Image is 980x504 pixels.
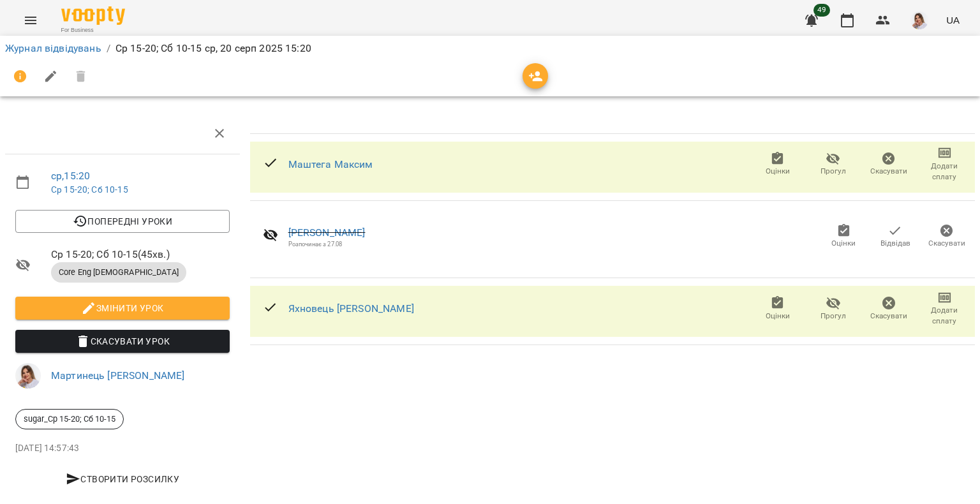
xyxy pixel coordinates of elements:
[51,184,128,195] a: Ср 15-20; Сб 10-15
[61,6,125,25] img: Voopty Logo
[813,4,830,17] span: 49
[924,161,965,182] span: Додати сплату
[766,166,790,177] span: Оцінки
[941,8,965,32] button: UA
[51,170,90,182] a: ср , 15:20
[15,210,230,233] button: Попередні уроки
[288,226,366,239] a: [PERSON_NAME]
[921,219,972,255] button: Скасувати
[26,334,219,349] span: Скасувати Урок
[870,166,907,177] span: Скасувати
[766,311,790,322] span: Оцінки
[288,240,366,248] div: Розпочинає з 27.08
[15,330,230,353] button: Скасувати Урок
[15,468,230,491] button: Створити розсилку
[5,42,101,54] a: Журнал відвідувань
[861,291,917,327] button: Скасувати
[15,5,46,36] button: Menu
[26,300,219,316] span: Змінити урок
[16,413,123,425] span: sugar_Ср 15-20; Сб 10-15
[917,291,972,327] button: Додати сплату
[861,147,917,182] button: Скасувати
[910,11,928,29] img: d332a1c3318355be326c790ed3ba89f4.jpg
[880,238,910,249] span: Відвідав
[928,238,965,249] span: Скасувати
[107,41,110,56] li: /
[870,311,907,322] span: Скасувати
[288,302,414,315] a: Яхновець [PERSON_NAME]
[51,369,184,382] a: Мартинець [PERSON_NAME]
[805,291,861,327] button: Прогул
[820,311,846,322] span: Прогул
[20,471,225,487] span: Створити розсилку
[15,297,230,320] button: Змінити урок
[5,41,975,56] nav: breadcrumb
[26,214,219,229] span: Попередні уроки
[15,442,230,455] p: [DATE] 14:57:43
[288,158,373,170] a: Маштега Максим
[870,219,921,255] button: Відвідав
[917,147,972,182] button: Додати сплату
[946,13,960,27] span: UA
[51,267,186,278] span: Core Eng [DEMOGRAPHIC_DATA]
[51,247,230,262] span: Ср 15-20; Сб 10-15 ( 45 хв. )
[831,238,856,249] span: Оцінки
[818,219,870,255] button: Оцінки
[115,41,311,56] p: Ср 15-20; Сб 10-15 ср, 20 серп 2025 15:20
[15,409,124,429] div: sugar_Ср 15-20; Сб 10-15
[820,166,846,177] span: Прогул
[61,26,125,34] span: For Business
[924,305,965,327] span: Додати сплату
[750,291,805,327] button: Оцінки
[15,363,41,389] img: d332a1c3318355be326c790ed3ba89f4.jpg
[805,147,861,182] button: Прогул
[750,147,805,182] button: Оцінки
